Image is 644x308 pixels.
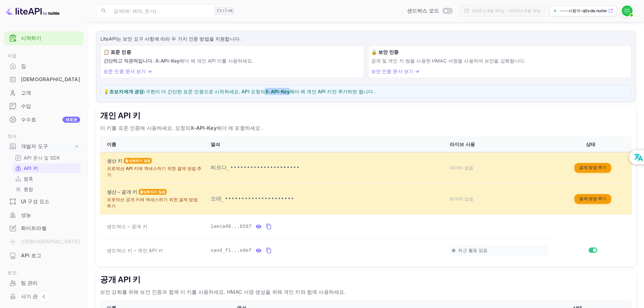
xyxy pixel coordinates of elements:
font: 이 키를 표준 인증에 사용하세요. 요청의 [100,125,190,131]
font: 간단하고 직관적입니다. X-API-Key [103,58,180,64]
font: LiteAPI는 보안 요구 사항에 따라 두 가지 인증 방법을 지원합니다. [100,36,241,42]
font: 헤더 에 포함하세요 . [217,125,263,131]
font: 화이트라벨 [21,225,47,231]
font: 프로덕션 공개 키에 액세스하기 위한 결제 방법 추가 [107,197,198,209]
font: 사업 [7,53,17,58]
font: 샌드박스 모드 [407,7,439,14]
img: 신명화 사용자 [622,5,633,16]
font: 데이터 없음 [450,196,473,202]
div: UI 구성 요소 [4,195,84,208]
font: X-API-Key [190,125,216,131]
font: 고객 [21,90,31,96]
a: 수입 [4,100,84,112]
font: 활성화되지 않음 [125,159,150,163]
font: 초보자에게 권장: [109,89,145,94]
a: 결제 방법 추가 [574,164,611,170]
a: 보안 인증 문서 보기 → [371,68,420,74]
a: 집 [4,60,84,72]
font: API 로그 [21,252,41,259]
div: 성능 [4,209,84,222]
font: 새로운 [65,117,77,122]
font: 헤더 에 개인 API 키만 추가하면 됩니다 . [290,89,376,94]
a: 팀 관리 [4,277,84,289]
button: 탐색 축소 [38,290,50,303]
font: 샌드박스 – 공개 키 [107,223,147,229]
font: 통합 [24,186,33,192]
font: 결제 방법 추가 [579,196,606,201]
font: 열쇠 [211,141,220,147]
font: 상태 [586,141,595,147]
font: API 키 [24,165,38,171]
div: 팀 관리 [4,277,84,290]
font: 개인 API 키 [100,111,141,121]
input: 검색(예: 예약, 문서) [110,4,212,18]
div: 개발자 도구 [4,141,84,152]
a: 표준 인증 문서 보기 → [103,68,152,74]
div: 통합 [12,184,81,194]
font: 활성화되지 않음 [140,190,165,194]
font: 수수료 [21,116,36,123]
font: 보안 강화를 위해 보안 인증과 함께 이 키를 사용하세요. HMAC 서명 생성을 위해 개인 키와 함께 사용하세요. [100,289,345,295]
a: 사기 관리 [4,290,84,303]
button: 결제 방법 추가 [574,194,611,204]
font: 팀 관리 [21,280,38,286]
font: 공개 및 개인 키 쌍을 사용한 HMAC 서명을 사용하여 보안을 강화합니다. [371,58,526,64]
img: LiteAPI 로고 [5,5,59,16]
font: 찌르다_••••••••••••••••••••• [211,164,300,171]
div: 화이트라벨 [4,222,84,235]
div: 시작하기 [4,31,84,45]
a: 화이트라벨 [4,222,84,234]
font: . [252,58,253,64]
font: 🔒 보안 인증 [371,49,399,55]
a: 시작하기 [21,34,80,42]
a: [DEMOGRAPHIC_DATA] [4,73,84,86]
font: 프로덕션 API 키에 액세스하기 위한 결제 방법 추가 [107,166,201,178]
div: 수수료새로운 [4,113,84,126]
div: 프로덕션 모드로 전환 [404,7,455,15]
a: 통합 [15,186,78,193]
a: 수수료새로운 [4,113,84,126]
font: Ctrl+K [217,8,233,13]
font: API 문서 및 SDK [24,155,60,161]
div: 수입 [4,100,84,113]
font: 1aeca48...b567 [211,223,252,229]
font: 모래_••••••••••••••••••••• [211,195,294,202]
font: 결제 방법 추가 [579,165,606,170]
font: 개발자 도구 [21,143,48,149]
font: 사기 관리 [21,293,43,300]
div: API 로그 [4,249,84,262]
div: 사기 관리 [4,290,84,303]
font: 시작하기 [21,35,42,41]
a: API 문서 및 SDK [15,154,78,161]
font: 집 [21,63,26,69]
font: 생산 – 공개 키 [107,189,137,195]
font: 보안 [7,270,17,275]
font: 수입 [21,103,31,109]
div: [DEMOGRAPHIC_DATA] [4,73,84,86]
font: UI 구성 요소 [21,198,49,205]
font: 2025년 8월 20일 ~ 2025년 9월 19일 [472,8,541,13]
div: 집 [4,60,84,73]
a: 성능 [4,209,84,221]
a: 결제 방법 추가 [574,195,611,201]
font: 이름 [107,141,116,147]
font: 공개 API 키 [100,275,141,285]
font: 최근 활동 없음 [458,247,487,253]
font: 성능 [21,212,31,218]
div: 고객 [4,87,84,100]
font: 헤더 에 개인 API 키를 사용하세요 [180,58,252,64]
font: 📋 표준 인증 [103,49,131,55]
a: API 키 [15,165,78,172]
font: 샌드박스 키 – 개인 API 키 [107,247,163,253]
font: 💡 [103,89,109,94]
a: 웹훅 [15,175,78,182]
table: 개인 API 키 테이블 [100,136,632,262]
font: 웹훅 [24,176,33,182]
font: 구현이 더 간단한 표준 인증으로 시작하세요. API 요청의 [146,89,265,94]
font: 데이터 없음 [450,165,473,170]
font: sand_f1...edef [211,247,252,253]
font: X-API-Key [265,89,289,94]
a: 고객 [4,87,84,99]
